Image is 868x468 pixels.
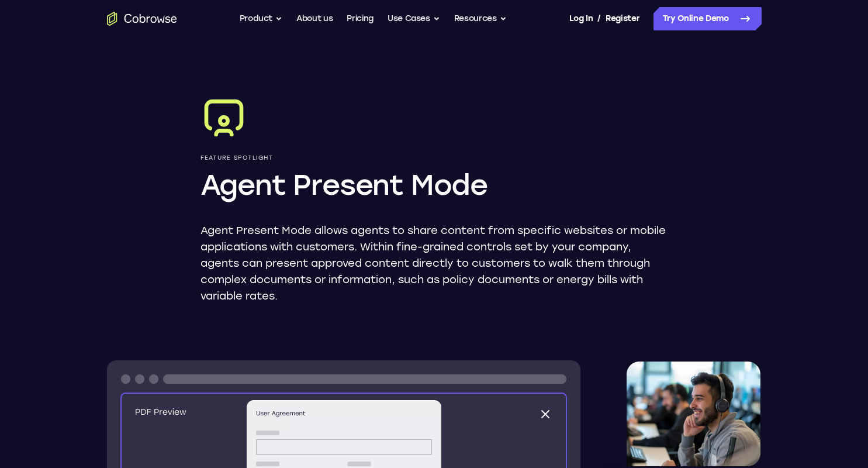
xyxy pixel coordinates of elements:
a: Try Online Demo [653,7,762,30]
a: Go to the home page [107,12,177,26]
a: Register [606,7,639,30]
button: Use Cases [388,7,440,30]
button: Product [240,7,283,30]
a: Log In [569,7,593,30]
button: Resources [454,7,507,30]
span: / [597,12,601,26]
p: Agent Present Mode allows agents to share content from specific websites or mobile applications w... [200,222,668,304]
a: About us [296,7,333,30]
p: Feature Spotlight [200,154,668,161]
a: Pricing [347,7,374,30]
h1: Agent Present Mode [200,166,668,204]
img: Agent Present Mode [200,94,247,140]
